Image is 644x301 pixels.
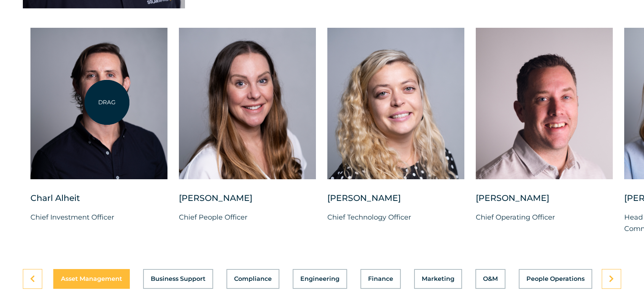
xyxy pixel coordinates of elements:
p: Chief Operating Officer [476,212,613,223]
span: Finance [368,276,393,282]
span: O&M [483,276,498,282]
div: Charl Alheit [30,193,167,212]
span: Engineering [300,276,340,282]
p: Chief Technology Officer [327,212,464,223]
div: [PERSON_NAME] [179,193,316,212]
span: Compliance [234,276,272,282]
span: Asset Management [61,276,122,282]
span: Business Support [151,276,206,282]
p: Chief People Officer [179,212,316,223]
span: People Operations [526,276,585,282]
span: Marketing [422,276,454,282]
div: [PERSON_NAME] [327,193,464,212]
div: [PERSON_NAME] [476,193,613,212]
p: Chief Investment Officer [30,212,167,223]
